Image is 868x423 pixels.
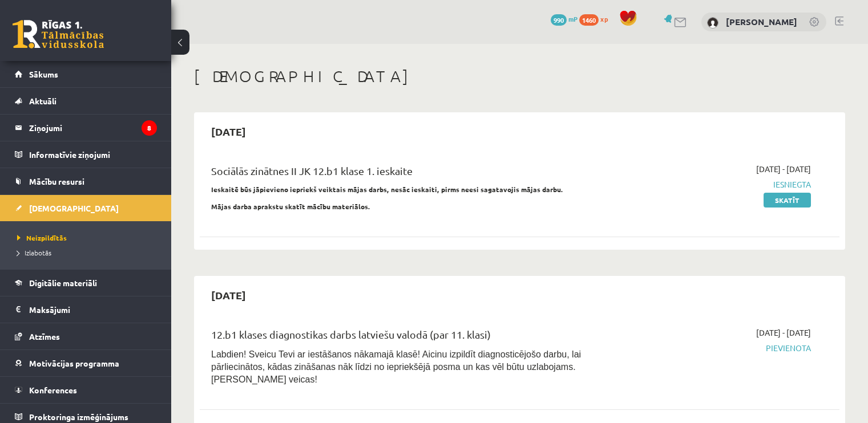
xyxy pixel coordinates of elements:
[756,163,811,175] span: [DATE] - [DATE]
[15,350,157,376] a: Motivācijas programma
[29,96,56,106] span: Aktuāli
[568,14,578,23] span: mP
[600,14,608,23] span: xp
[200,282,257,308] h2: [DATE]
[551,14,567,26] span: 990
[15,195,157,221] a: [DEMOGRAPHIC_DATA]
[726,16,797,27] a: [PERSON_NAME]
[15,141,157,168] a: Informatīvie ziņojumi
[29,69,58,79] span: Sākums
[29,296,157,323] legend: Maksājumi
[17,248,51,257] span: Izlabotās
[29,176,84,186] span: Mācību resursi
[764,193,811,208] a: Skatīt
[29,141,157,168] legend: Informatīvie ziņojumi
[17,247,160,258] a: Izlabotās
[17,233,67,242] span: Neizpildītās
[17,233,160,243] a: Neizpildītās
[142,120,157,136] i: 8
[15,61,157,87] a: Sākums
[579,14,599,26] span: 1460
[29,203,119,213] span: [DEMOGRAPHIC_DATA]
[29,278,97,288] span: Digitālie materiāli
[15,323,157,349] a: Atzīmes
[29,412,128,422] span: Proktoringa izmēģinājums
[200,118,257,145] h2: [DATE]
[15,168,157,194] a: Mācību resursi
[211,349,581,384] span: Labdien! Sveicu Tevi ar iestāšanos nākamajā klasē! Aicinu izpildīt diagnosticējošo darbu, lai pār...
[15,296,157,323] a: Maksājumi
[579,14,613,23] a: 1460 xp
[15,88,157,114] a: Aktuāli
[756,327,811,339] span: [DATE] - [DATE]
[707,17,718,29] img: Daniels Feofanovs
[15,115,157,141] a: Ziņojumi8
[15,377,157,403] a: Konferences
[29,331,60,341] span: Atzīmes
[623,178,811,190] span: Iesniegta
[29,115,157,141] legend: Ziņojumi
[551,14,578,23] a: 990 mP
[13,20,104,48] a: Rīgas 1. Tālmācības vidusskola
[15,270,157,296] a: Digitālie materiāli
[211,163,605,184] div: Sociālās zinātnes II JK 12.b1 klase 1. ieskaite
[211,327,605,348] div: 12.b1 klases diagnostikas darbs latviešu valodā (par 11. klasi)
[211,185,563,194] strong: Ieskaitē būs jāpievieno iepriekš veiktais mājas darbs, nesāc ieskaiti, pirms neesi sagatavojis mā...
[29,358,119,368] span: Motivācijas programma
[194,67,845,86] h1: [DEMOGRAPHIC_DATA]
[211,202,370,211] strong: Mājas darba aprakstu skatīt mācību materiālos.
[623,342,811,354] span: Pievienota
[29,385,77,395] span: Konferences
